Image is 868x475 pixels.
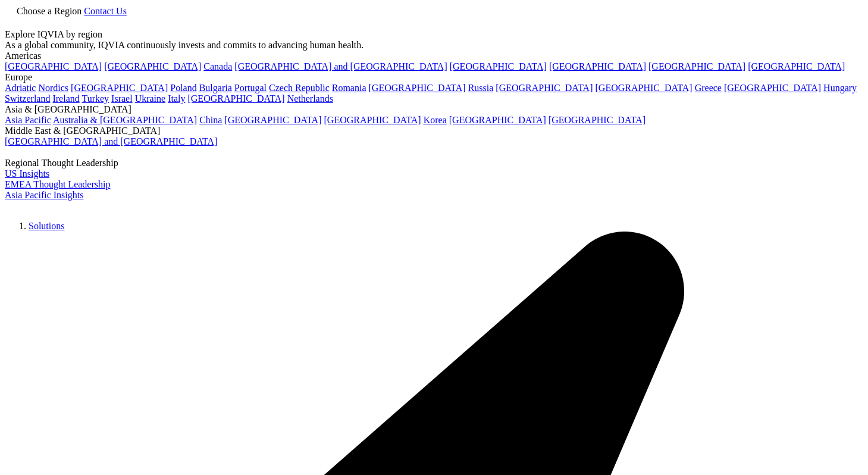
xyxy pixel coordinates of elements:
a: EMEA Thought Leadership [5,179,110,189]
span: Choose a Region [17,6,82,16]
a: [GEOGRAPHIC_DATA] [104,61,201,71]
a: [GEOGRAPHIC_DATA] [496,83,593,93]
a: Contact Us [84,6,127,16]
a: [GEOGRAPHIC_DATA] and [GEOGRAPHIC_DATA] [5,136,217,146]
a: [GEOGRAPHIC_DATA] [324,115,421,125]
a: Korea [424,115,447,125]
div: Explore IQVIA by region [5,29,863,40]
a: [GEOGRAPHIC_DATA] [724,83,821,93]
a: [GEOGRAPHIC_DATA] [748,61,845,71]
a: [GEOGRAPHIC_DATA] [224,115,321,125]
a: [GEOGRAPHIC_DATA] [549,115,645,125]
a: Czech Republic [269,83,330,93]
a: [GEOGRAPHIC_DATA] [71,83,168,93]
a: Portugal [234,83,267,93]
div: Asia & [GEOGRAPHIC_DATA] [5,104,863,115]
div: As a global community, IQVIA continuously invests and commits to advancing human health. [5,40,863,51]
a: Netherlands [287,93,333,104]
a: Greece [695,83,722,93]
a: [GEOGRAPHIC_DATA] [5,61,102,71]
a: Canada [203,61,232,71]
a: Asia Pacific Insights [5,190,83,200]
div: Europe [5,72,863,83]
a: Ukraine [135,93,166,104]
a: Asia Pacific [5,115,51,125]
a: Russia [468,83,494,93]
a: Australia & [GEOGRAPHIC_DATA] [53,115,197,125]
a: Poland [170,83,196,93]
a: Italy [168,93,185,104]
div: Americas [5,51,863,61]
a: [GEOGRAPHIC_DATA] [549,61,646,71]
a: [GEOGRAPHIC_DATA] [449,115,546,125]
div: Regional Thought Leadership [5,158,863,168]
a: [GEOGRAPHIC_DATA] [187,93,284,104]
a: Adriatic [5,83,36,93]
a: [GEOGRAPHIC_DATA] [596,83,692,93]
a: China [199,115,222,125]
a: Solutions [29,221,64,231]
a: Hungary [823,83,857,93]
a: [GEOGRAPHIC_DATA] [450,61,547,71]
a: US Insights [5,168,49,179]
a: Nordics [38,83,68,93]
a: Turkey [82,93,109,104]
a: Romania [332,83,366,93]
a: Ireland [52,93,79,104]
div: Middle East & [GEOGRAPHIC_DATA] [5,126,863,136]
a: Bulgaria [199,83,232,93]
a: [GEOGRAPHIC_DATA] [369,83,466,93]
a: Switzerland [5,93,50,104]
a: [GEOGRAPHIC_DATA] [648,61,745,71]
a: Israel [111,93,133,104]
a: [GEOGRAPHIC_DATA] and [GEOGRAPHIC_DATA] [234,61,447,71]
